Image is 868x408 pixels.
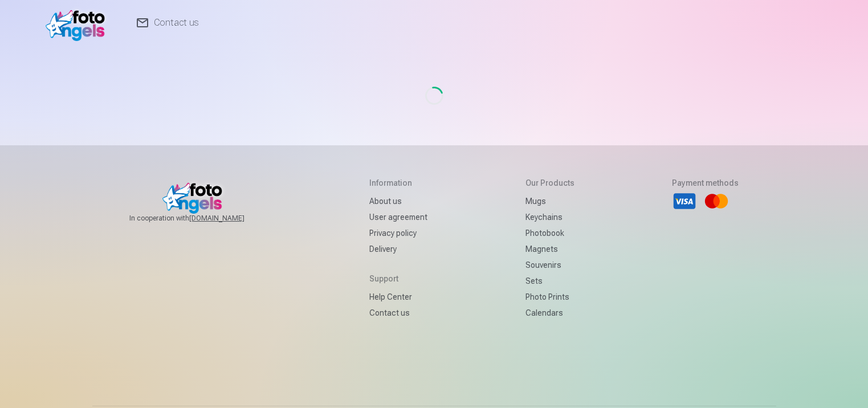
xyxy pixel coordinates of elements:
[525,257,574,273] a: Souvenirs
[46,5,111,41] img: /fa1
[369,289,427,305] a: Help Center
[525,241,574,257] a: Magnets
[525,289,574,305] a: Photo prints
[704,189,729,214] li: Mastercard
[369,273,427,284] h5: Support
[369,193,427,209] a: About us
[129,214,272,223] span: In cooperation with
[525,209,574,225] a: Keychains
[525,305,574,321] a: Calendars
[525,177,574,189] h5: Our products
[189,214,272,223] a: [DOMAIN_NAME]
[369,225,427,241] a: Privacy policy
[525,225,574,241] a: Photobook
[369,305,427,321] a: Contact us
[369,241,427,257] a: Delivery
[525,193,574,209] a: Mugs
[672,189,697,214] li: Visa
[369,209,427,225] a: User agreement
[369,177,427,189] h5: Information
[525,273,574,289] a: Sets
[672,177,739,189] h5: Payment methods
